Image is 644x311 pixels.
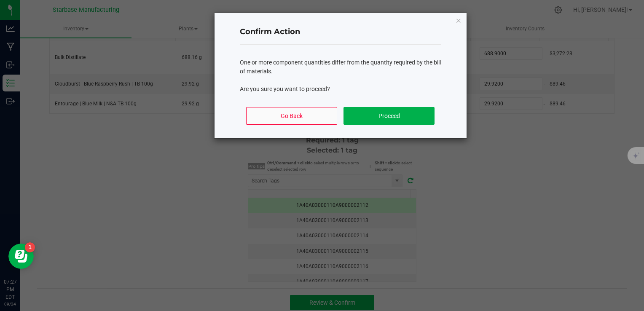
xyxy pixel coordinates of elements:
button: Go Back [246,107,337,125]
p: One or more component quantities differ from the quantity required by the bill of materials. [240,58,441,76]
button: Proceed [343,107,434,125]
iframe: Resource center [8,244,34,269]
p: Are you sure you want to proceed? [240,85,441,94]
button: Close [456,15,462,25]
h4: Confirm Action [240,27,441,38]
iframe: Resource center unread badge [25,242,35,252]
